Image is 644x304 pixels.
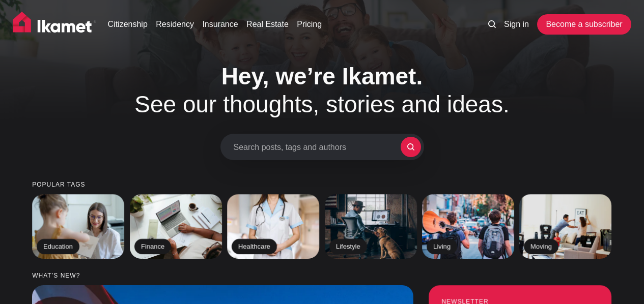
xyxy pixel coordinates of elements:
[422,194,514,259] a: Living
[519,194,611,259] a: Moving
[37,239,79,255] h2: Education
[221,63,423,89] span: Hey, we’re Ikamet.
[297,18,322,31] a: Pricing
[232,239,277,255] h2: Healthcare
[32,194,124,259] a: Education
[427,239,457,255] h2: Living
[202,18,238,31] a: Insurance
[32,272,612,279] small: What’s new?
[234,142,401,152] span: Search posts, tags and authors
[537,14,631,35] a: Become a subscriber
[108,18,148,31] a: Citizenship
[13,12,96,37] img: Ikamet home
[325,194,417,259] a: Lifestyle
[524,239,558,255] h2: Moving
[227,194,319,259] a: Healthcare
[106,63,539,118] h1: See our thoughts, stories and ideas.
[130,194,222,259] a: Finance
[504,18,529,31] a: Sign in
[156,18,194,31] a: Residency
[134,239,171,255] h2: Finance
[246,18,289,31] a: Real Estate
[329,239,367,255] h2: Lifestyle
[32,181,612,188] small: Popular tags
